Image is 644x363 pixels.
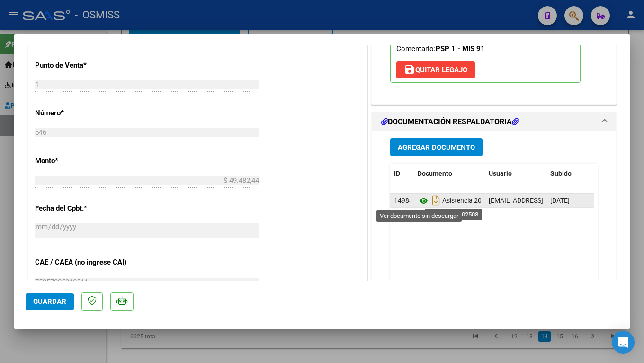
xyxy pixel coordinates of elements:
datatable-header-cell: Acción [594,164,641,184]
strong: PSP 1 - MIS 91 [436,44,485,53]
i: Descargar documento [430,193,442,208]
span: [DATE] [550,197,570,204]
button: Guardar [26,293,74,310]
div: Open Intercom Messenger [612,331,635,354]
p: Punto de Venta [35,60,133,71]
mat-expansion-panel-header: DOCUMENTACIÓN RESPALDATORIA [372,112,616,131]
datatable-header-cell: Usuario [485,164,546,184]
datatable-header-cell: Documento [414,164,485,184]
div: DOCUMENTACIÓN RESPALDATORIA [372,131,616,328]
datatable-header-cell: Subido [546,164,594,184]
span: Usuario [489,170,512,177]
p: Número [35,108,133,119]
span: 149836 [394,197,417,204]
datatable-header-cell: ID [390,164,414,184]
p: CAE / CAEA (no ingrese CAI) [35,257,133,268]
button: Quitar Legajo [396,61,475,78]
button: Agregar Documento [390,138,483,156]
p: Fecha del Cpbt. [35,203,133,214]
span: ID [394,170,400,177]
span: Comentario: [396,44,485,53]
span: Subido [550,170,572,177]
h1: DOCUMENTACIÓN RESPALDATORIA [381,116,519,128]
span: Agregar Documento [398,143,475,152]
span: Guardar [33,297,66,306]
p: Monto [35,156,133,166]
span: Asistencia 202508 [418,197,497,205]
span: Quitar Legajo [404,66,467,74]
mat-icon: save [404,64,415,75]
span: Documento [418,170,452,177]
